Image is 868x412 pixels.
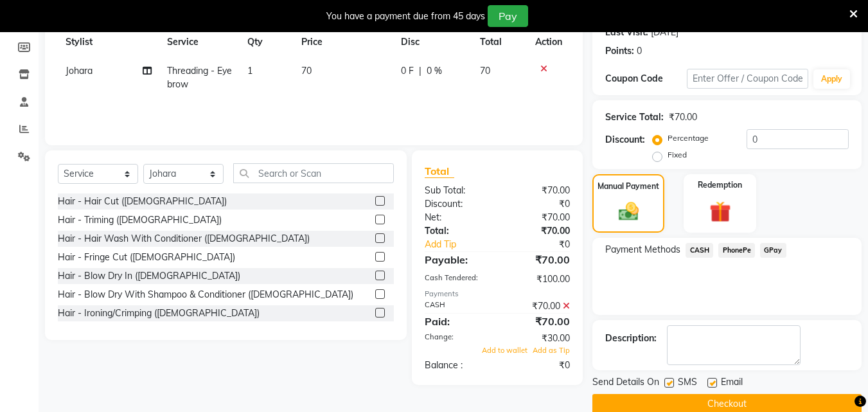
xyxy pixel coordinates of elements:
[605,44,634,58] div: Points:
[58,213,222,227] div: Hair - Triming ([DEMOGRAPHIC_DATA])
[605,243,680,256] span: Payment Methods
[58,28,159,57] th: Stylist
[326,10,485,23] div: You have a payment due from 45 days
[605,332,657,345] div: Description:
[488,5,528,27] button: Pay
[497,300,580,313] div: ₹70.00
[497,224,580,238] div: ₹70.00
[415,211,497,224] div: Net:
[66,65,93,76] span: Johara
[58,269,240,283] div: Hair - Blow Dry In ([DEMOGRAPHIC_DATA])
[415,300,497,313] div: CASH
[668,132,709,144] label: Percentage
[415,273,497,286] div: Cash Tendered:
[637,44,642,58] div: 0
[686,243,713,258] span: CASH
[58,232,310,246] div: Hair - Hair Wash With Conditioner ([DEMOGRAPHIC_DATA])
[58,307,260,320] div: Hair - Ironing/Crimping ([DEMOGRAPHIC_DATA])
[415,238,511,251] a: Add Tip
[294,28,393,57] th: Price
[687,69,808,89] input: Enter Offer / Coupon Code
[427,64,442,78] span: 0 %
[533,346,570,355] span: Add as Tip
[605,133,645,147] div: Discount:
[678,375,697,391] span: SMS
[240,28,294,57] th: Qty
[233,163,394,183] input: Search or Scan
[415,314,497,329] div: Paid:
[598,181,659,192] label: Manual Payment
[415,332,497,345] div: Change:
[651,26,678,39] div: [DATE]
[159,28,240,57] th: Service
[605,26,648,39] div: Last Visit:
[511,238,580,251] div: ₹0
[698,179,742,191] label: Redemption
[592,375,659,391] span: Send Details On
[393,28,472,57] th: Disc
[167,65,232,90] span: Threading - Eyebrow
[415,224,497,238] div: Total:
[605,111,664,124] div: Service Total:
[301,65,312,76] span: 70
[419,64,421,78] span: |
[605,72,686,85] div: Coupon Code
[497,184,580,197] div: ₹70.00
[480,65,490,76] span: 70
[497,273,580,286] div: ₹100.00
[721,375,743,391] span: Email
[669,111,697,124] div: ₹70.00
[497,197,580,211] div: ₹0
[497,359,580,372] div: ₹0
[760,243,786,258] span: GPay
[497,332,580,345] div: ₹30.00
[527,28,570,57] th: Action
[703,199,738,225] img: _gift.svg
[612,200,645,223] img: _cash.svg
[497,314,580,329] div: ₹70.00
[415,359,497,372] div: Balance :
[497,252,580,267] div: ₹70.00
[718,243,755,258] span: PhonePe
[497,211,580,224] div: ₹70.00
[472,28,528,57] th: Total
[482,346,527,355] span: Add to wallet
[415,184,497,197] div: Sub Total:
[425,165,454,178] span: Total
[668,149,687,161] label: Fixed
[425,289,570,300] div: Payments
[415,197,497,211] div: Discount:
[58,288,353,301] div: Hair - Blow Dry With Shampoo & Conditioner ([DEMOGRAPHIC_DATA])
[415,252,497,267] div: Payable:
[813,69,850,89] button: Apply
[247,65,252,76] span: 1
[401,64,414,78] span: 0 F
[58,251,235,264] div: Hair - Fringe Cut ([DEMOGRAPHIC_DATA])
[58,195,227,208] div: Hair - Hair Cut ([DEMOGRAPHIC_DATA])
